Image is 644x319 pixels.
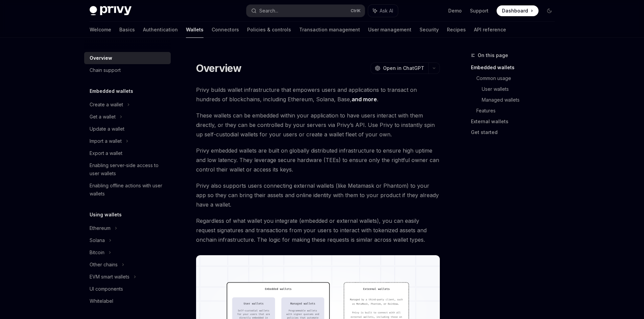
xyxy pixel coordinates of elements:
[84,147,171,159] a: Export a wallet
[259,7,278,15] div: Search...
[90,182,167,198] div: Enabling offline actions with user wallets
[90,113,116,121] div: Get a wallet
[351,8,361,14] span: Ctrl K
[470,7,488,14] a: Support
[90,137,122,145] div: Import a wallet
[420,22,439,38] a: Security
[196,181,440,209] span: Privy also supports users connecting external wallets (like Metamask or Phantom) to your app so t...
[84,64,171,76] a: Chain support
[447,22,466,38] a: Recipes
[544,5,555,16] button: Toggle dark mode
[478,51,508,59] span: On this page
[247,22,291,38] a: Policies & controls
[196,85,440,104] span: Privy builds wallet infrastructure that empowers users and applications to transact on hundreds o...
[90,261,118,269] div: Other chains
[476,73,560,84] a: Common usage
[471,62,560,73] a: Embedded wallets
[471,116,560,127] a: External wallets
[90,101,123,109] div: Create a wallet
[380,7,393,14] span: Ask AI
[90,149,122,157] div: Export a wallet
[90,54,112,62] div: Overview
[84,180,171,200] a: Enabling offline actions with user wallets
[482,95,560,105] a: Managed wallets
[476,105,560,116] a: Features
[482,84,560,95] a: User wallets
[84,295,171,307] a: Whitelabel
[471,127,560,138] a: Get started
[84,52,171,64] a: Overview
[448,7,462,14] a: Demo
[84,283,171,295] a: UI components
[186,22,204,38] a: Wallets
[212,22,239,38] a: Connectors
[196,62,242,74] h1: Overview
[90,273,129,281] div: EVM smart wallets
[196,111,440,139] span: These wallets can be embedded within your application to have users interact with them directly, ...
[84,123,171,135] a: Update a wallet
[196,146,440,174] span: Privy embedded wallets are built on globally distributed infrastructure to ensure high uptime and...
[90,87,133,95] h5: Embedded wallets
[90,6,132,16] img: dark logo
[368,5,398,17] button: Ask AI
[352,96,377,103] a: and more
[119,22,135,38] a: Basics
[84,159,171,180] a: Enabling server-side access to user wallets
[371,62,428,74] button: Open in ChatGPT
[90,224,111,232] div: Ethereum
[474,22,506,38] a: API reference
[90,125,124,133] div: Update a wallet
[90,22,111,38] a: Welcome
[90,236,105,244] div: Solana
[90,297,113,305] div: Whitelabel
[90,66,121,74] div: Chain support
[90,161,167,178] div: Enabling server-side access to user wallets
[196,216,440,244] span: Regardless of what wallet you integrate (embedded or external wallets), you can easily request si...
[497,5,539,16] a: Dashboard
[90,248,104,257] div: Bitcoin
[368,22,411,38] a: User management
[90,285,123,293] div: UI components
[143,22,178,38] a: Authentication
[246,5,365,17] button: Search...CtrlK
[383,65,424,72] span: Open in ChatGPT
[299,22,360,38] a: Transaction management
[90,211,122,219] h5: Using wallets
[502,7,528,14] span: Dashboard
